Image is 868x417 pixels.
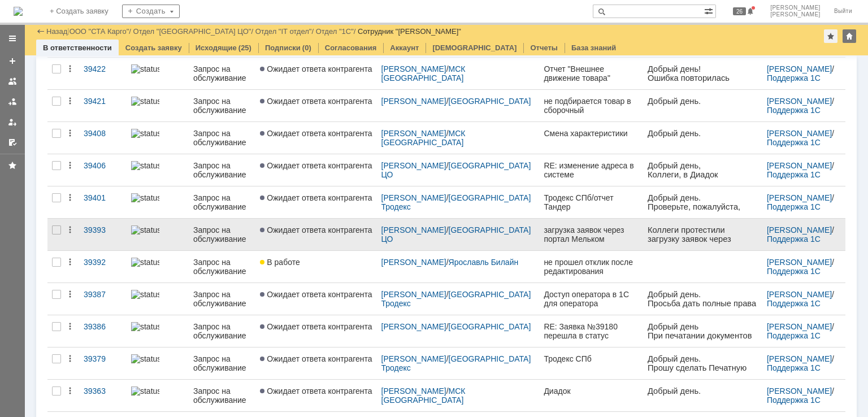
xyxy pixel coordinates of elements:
a: Запрос на обслуживание [189,90,255,121]
a: Ожидает ответа контрагента [255,122,376,154]
a: [PERSON_NAME] [381,129,446,138]
div: (25) [238,44,251,52]
span: . [28,185,31,195]
span: - [15,394,18,403]
a: statusbar-100 (1).png [127,380,189,411]
span: @ [75,133,84,142]
span: ru [7,370,14,379]
div: Тродекс СПб [544,354,638,363]
a: 39363 [79,380,127,411]
a: Поддержка 1С [767,234,821,244]
a: statusbar-100 (1).png [127,122,189,154]
span: cargo [68,166,89,175]
span: TotalGroup [18,176,59,185]
span: Руководитель склада [7,110,92,119]
a: 39180 [37,336,62,346]
div: Отчет "Внешнее движение товара" [544,64,638,82]
a: statusbar-100 (1).png [127,315,189,347]
a: Поддержка 1С [767,267,821,276]
a: Ожидает ответа контрагента [255,347,376,379]
a: 39379 [79,347,127,379]
span: [DATE] 19:08:07 [5,258,49,265]
a: 39392 [79,251,127,283]
div: (0) [302,44,311,52]
a: МСК [GEOGRAPHIC_DATA] [381,64,468,82]
span: [PERSON_NAME] [770,5,821,11]
div: 39386 [84,322,122,331]
span: . [5,370,7,379]
span: @ [75,190,84,199]
div: 39393 [84,225,122,234]
div: / [381,64,535,82]
span: . [68,133,71,142]
a: В работе [255,251,376,283]
span: Ожидает ответа контрагента [260,225,372,234]
span: . [78,167,80,176]
a: МСК [GEOGRAPHIC_DATA] [381,129,468,147]
a: Диадок [539,380,643,411]
div: Запрос на обслуживание [193,225,251,244]
a: База знаний [571,44,616,52]
a: Ожидает ответа контрагента [255,315,376,347]
div: Запрос на обслуживание [193,258,251,276]
div: Запрос на обслуживание [193,322,251,340]
a: [PERSON_NAME] [767,193,832,202]
span: [PERSON_NAME] [770,11,821,18]
img: statusbar-100 (1).png [131,322,159,331]
span: [DATE] 19:08:07 [5,246,49,253]
span: el [31,176,37,186]
span: i [71,361,72,370]
a: Поддержка 1С [767,202,821,211]
span: WMS [25,18,46,27]
a: [PERSON_NAME] [381,258,446,267]
a: Тродекс СПб/отчет Тандер [539,186,643,218]
a: [PERSON_NAME] [767,354,832,363]
div: Действия [66,290,75,299]
span: Расширенный поиск [704,5,715,16]
a: RE: Заявка №39180 перешла в статус «Закрыта» [539,315,643,347]
img: statusbar-100 (1).png [131,129,159,138]
a: Запрос на обслуживание [189,380,255,411]
img: statusbar-100 (1).png [131,193,159,202]
a: [PERSON_NAME] [767,97,832,106]
div: / [767,225,841,244]
a: Мои заявки [3,113,21,131]
a: 39422 [79,58,127,89]
a: RE: изменение адреса в системе [539,154,643,186]
img: statusbar-100 (1).png [131,97,159,106]
span: . [31,167,33,176]
span: e [71,133,75,142]
a: statusbar-100 (1).png [127,58,189,89]
a: Исходящие [196,44,237,52]
a: Поддержка 1С [767,331,821,340]
span: stacargo [27,176,59,185]
div: Диадок [544,386,638,396]
a: Поддержка 1С [767,299,821,308]
div: Действия [66,64,75,73]
a: Поддержка 1С [767,73,821,82]
div: / [767,193,841,211]
img: statusbar-100 (1).png [131,386,159,396]
a: Тродекс СПб [539,347,643,379]
div: / [133,27,255,36]
a: 39393 [79,219,127,250]
div: / [316,27,358,36]
div: / [767,97,841,115]
div: / [381,193,535,211]
div: 39392 [84,258,122,267]
span: @ [21,118,30,127]
div: Запрос на обслуживание [193,354,251,372]
a: statusbar-100 (1).png [127,90,189,121]
a: Ожидает ответа контрагента [255,283,376,315]
a: 39387 [79,283,127,315]
a: Создать заявку [3,52,21,70]
span: Оф. тел.: + [7,139,57,148]
a: 39421 [79,90,127,121]
a: [PERSON_NAME] [381,64,446,73]
a: 39408 [79,122,127,154]
span: С уважением, [7,90,60,99]
a: [PERSON_NAME] [767,386,832,396]
div: | [67,27,69,35]
a: [GEOGRAPHIC_DATA] Тродекс [381,354,533,372]
span: 158431490_1540812 [70,282,127,289]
